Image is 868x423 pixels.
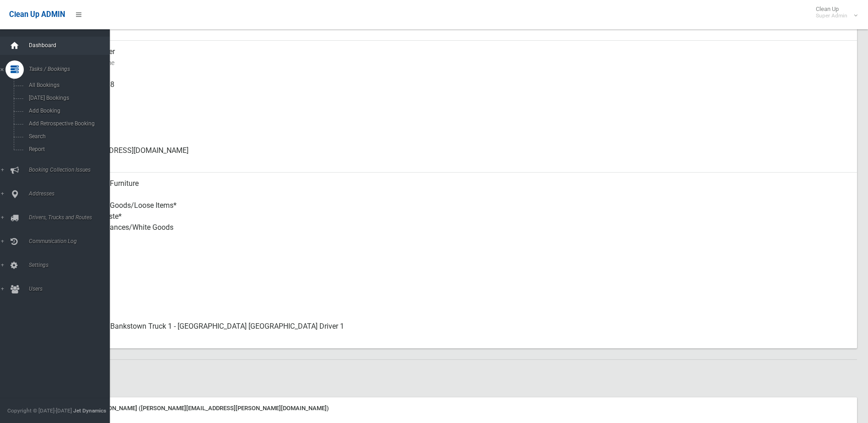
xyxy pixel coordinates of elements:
div: Canterbury Bankstown Truck 1 - [GEOGRAPHIC_DATA] [GEOGRAPHIC_DATA] Driver 1 [73,315,850,348]
span: Clean Up ADMIN [9,10,65,19]
div: Household Furniture Electronics Household Goods/Loose Items* Garden Waste* Metal Appliances/White... [73,173,850,249]
span: Users [26,286,117,292]
div: Note from [PERSON_NAME] ([PERSON_NAME][EMAIL_ADDRESS][PERSON_NAME][DOMAIN_NAME]) [64,403,852,414]
span: Settings [26,262,117,268]
div: None given [73,107,850,140]
span: Search [26,133,109,140]
div: Collected [73,282,850,315]
small: Assigned To [73,332,850,343]
small: Status [73,299,850,310]
span: Copyright © [DATE]-[DATE] [7,407,72,414]
span: Addresses [26,190,117,197]
div: 0410500918 [73,74,850,107]
small: Super Admin [816,12,847,19]
div: [EMAIL_ADDRESS][DOMAIN_NAME] [73,140,850,173]
strong: Jet Dynamics [73,407,106,414]
small: Oversized [73,266,850,277]
small: Zone [73,24,850,35]
span: Booking Collection Issues [26,167,117,173]
span: [DATE] Bookings [26,95,109,101]
div: No [73,249,850,282]
small: Items [73,233,850,244]
span: Dashboard [26,42,117,49]
small: Landline [73,123,850,134]
span: Tasks / Bookings [26,66,117,72]
span: Drivers, Trucks and Routes [26,214,117,221]
small: Contact Name [73,57,850,68]
span: Add Booking [26,108,109,114]
small: Mobile [73,90,850,101]
div: Hoda Choker [73,41,850,74]
span: Report [26,146,109,152]
span: Clean Up [811,5,857,19]
small: Email [73,156,850,167]
h2: Notes [40,371,857,383]
span: All Bookings [26,82,109,88]
a: [EMAIL_ADDRESS][DOMAIN_NAME]Email [40,140,857,173]
span: Add Retrospective Booking [26,120,109,127]
span: Communication Log [26,238,117,244]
